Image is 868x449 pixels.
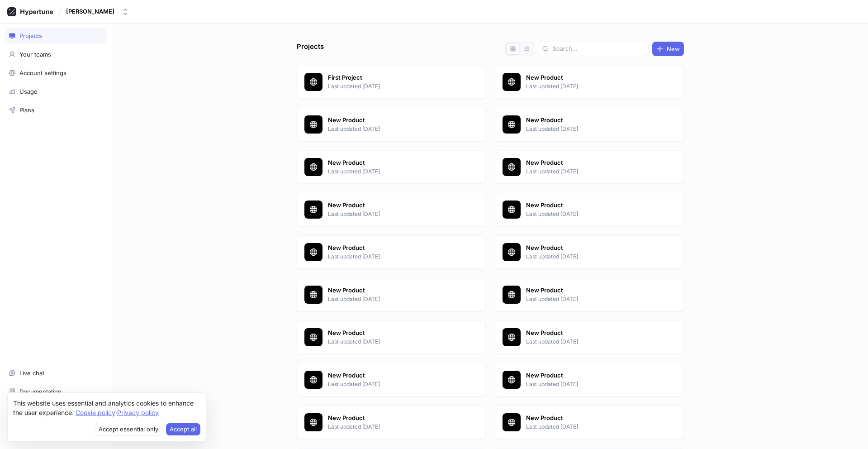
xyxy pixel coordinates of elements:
[5,384,107,399] a: Documentation
[526,338,657,346] p: Last updated [DATE]
[13,398,200,417] div: This website uses essential and analytics cookies to enhance the user experience. ‧
[328,82,459,91] p: Last updated [DATE]
[328,158,459,167] p: New Product
[328,125,459,133] p: Last updated [DATE]
[526,414,657,423] p: New Product
[328,286,459,295] p: New Product
[62,4,133,19] button: [PERSON_NAME]
[526,253,657,261] p: Last updated [DATE]
[328,167,459,176] p: Last updated [DATE]
[117,409,159,416] a: Privacy policy
[667,46,680,52] span: New
[19,32,42,39] div: Projects
[526,329,657,338] p: New Product
[19,388,62,395] div: Documentation
[526,380,657,388] p: Last updated [DATE]
[526,158,657,167] p: New Product
[95,423,162,436] button: Decline cookies
[19,88,38,95] div: Usage
[5,84,107,99] a: Usage
[297,42,324,56] p: Projects
[526,210,657,218] p: Last updated [DATE]
[19,106,34,114] div: Plans
[526,82,657,91] p: Last updated [DATE]
[328,380,459,388] p: Last updated [DATE]
[328,116,459,125] p: New Product
[526,371,657,380] p: New Product
[526,286,657,295] p: New Product
[526,423,657,431] p: Last updated [DATE]
[526,116,657,125] p: New Product
[526,73,657,82] p: New Product
[553,44,645,53] input: Search...
[328,210,459,218] p: Last updated [DATE]
[328,414,459,423] p: New Product
[166,423,200,436] button: Accept cookies
[328,338,459,346] p: Last updated [DATE]
[526,201,657,210] p: New Product
[328,295,459,303] p: Last updated [DATE]
[328,329,459,338] p: New Product
[328,201,459,210] p: New Product
[5,47,107,62] a: Your teams
[328,371,459,380] p: New Product
[526,295,657,303] p: Last updated [DATE]
[19,369,44,377] div: Live chat
[328,73,459,82] p: First Project
[5,102,107,118] a: Plans
[652,42,684,56] button: New
[526,244,657,253] p: New Product
[328,253,459,261] p: Last updated [DATE]
[526,167,657,176] p: Last updated [DATE]
[76,409,115,416] a: Cookie policy
[328,244,459,253] p: New Product
[19,51,51,58] div: Your teams
[19,69,66,76] div: Account settings
[5,28,107,43] a: Projects
[66,8,114,15] div: [PERSON_NAME]
[328,423,459,431] p: Last updated [DATE]
[526,125,657,133] p: Last updated [DATE]
[5,65,107,81] a: Account settings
